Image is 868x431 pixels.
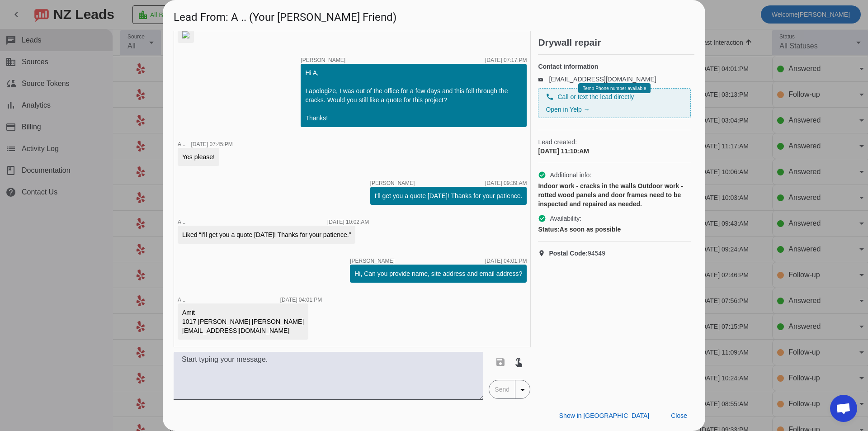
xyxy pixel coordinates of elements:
strong: Postal Code: [549,250,588,257]
button: Show in [GEOGRAPHIC_DATA] [552,407,656,424]
span: Close [671,412,687,419]
div: Amit 1017 [PERSON_NAME] [PERSON_NAME] [EMAIL_ADDRESS][DOMAIN_NAME] [182,308,304,335]
span: A .. [178,219,185,225]
span: Availability: [550,214,581,223]
span: Show in [GEOGRAPHIC_DATA] [559,412,649,419]
div: [DATE] 11:10:AM [538,147,691,156]
button: Close [664,407,694,424]
span: Call or text the lead directly [557,92,634,101]
span: A .. [178,297,185,303]
div: Hi, Can you provide name, site address and email address? [354,269,522,278]
mat-icon: phone [546,93,554,101]
div: [DATE] 07:45:PM [191,142,232,147]
span: Lead created: [538,137,691,147]
span: 94549 [549,249,605,258]
div: [DATE] 09:39:AM [485,180,527,186]
div: [DATE] 10:02:AM [327,219,369,225]
div: As soon as possible [538,225,691,234]
span: Temp Phone number available [583,86,646,91]
strong: Status: [538,226,559,233]
div: [DATE] 04:01:PM [280,297,322,303]
span: Additional info: [550,171,591,180]
div: Open chat [830,395,857,422]
div: Hi A, I apologize, I was out of the office for a few days and this fell through the cracks. Would... [305,68,522,123]
div: [DATE] 07:17:PM [485,57,527,63]
div: I'll get you a quote [DATE]! Thanks for your patience. [375,191,523,200]
span: [PERSON_NAME] [370,180,415,186]
mat-icon: touch_app [513,356,524,367]
span: A .. [178,141,185,147]
a: Open in Yelp → [546,106,590,113]
h4: Contact information [538,62,691,71]
a: [EMAIL_ADDRESS][DOMAIN_NAME] [549,76,656,83]
mat-icon: check_circle [538,214,546,223]
h2: Drywall repair [538,38,694,47]
img: uOt68SyKlLoNSf50zi5MPQ [182,31,189,38]
mat-icon: arrow_drop_down [517,384,528,395]
span: [PERSON_NAME] [350,258,395,264]
div: Indoor work - cracks in the walls Outdoor work - rotted wood panels and door frames need to be in... [538,181,691,208]
mat-icon: email [538,77,549,81]
div: Yes please! [182,152,215,161]
div: Liked “I'll get you a quote [DATE]! Thanks for your patience.” [182,230,351,239]
mat-icon: location_on [538,250,549,257]
div: [DATE] 04:01:PM [485,258,527,264]
mat-icon: check_circle [538,171,546,179]
span: [PERSON_NAME] [301,57,345,63]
